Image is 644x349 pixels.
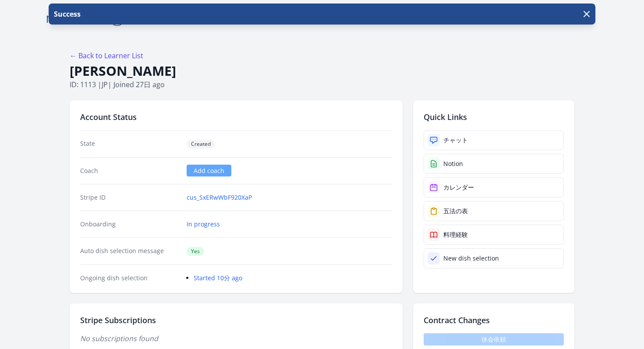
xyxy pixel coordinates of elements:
a: New dish selection [424,248,564,268]
span: Yes [187,247,204,256]
h2: Stripe Subscriptions [80,314,392,326]
p: No subscriptions found [80,333,392,344]
div: カレンダー [443,183,474,192]
h2: Quick Links [424,111,564,123]
dt: Auto dish selection message [80,247,180,256]
a: Started 10分 ago [194,274,242,282]
p: Success [52,9,81,19]
div: 料理経験 [443,230,468,239]
a: 料理経験 [424,225,564,245]
h1: [PERSON_NAME] [70,63,574,79]
div: New dish selection [443,254,499,263]
span: 休会依頼 [424,333,564,345]
dt: Ongoing dish selection [80,274,180,282]
div: Notion [443,159,463,168]
div: 五法の表 [443,207,468,215]
p: ID: 1113 | | Joined 27日 ago [70,79,574,90]
dt: State [80,139,180,148]
a: cus_SxERwWbF920XaP [187,193,252,202]
a: In progress [187,220,220,229]
a: ← Back to Learner List [70,51,143,60]
h2: Account Status [80,111,392,123]
a: Add coach [187,165,231,176]
span: Created [187,140,215,148]
dt: Stripe ID [80,193,180,202]
a: 五法の表 [424,201,564,221]
a: Notion [424,154,564,174]
a: チャット [424,130,564,150]
span: jp [102,80,108,89]
h2: Contract Changes [424,314,564,326]
dt: Onboarding [80,220,180,229]
a: カレンダー [424,177,564,197]
div: チャット [443,136,468,145]
dt: Coach [80,166,180,175]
